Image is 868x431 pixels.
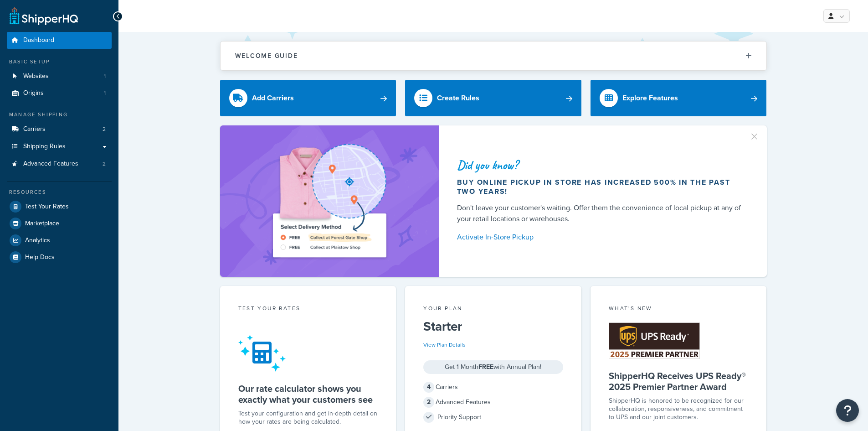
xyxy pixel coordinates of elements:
[7,68,112,85] li: Websites
[23,125,46,133] span: Carriers
[7,85,112,102] a: Origins1
[104,73,106,80] span: 1
[103,125,106,133] span: 2
[457,231,745,244] a: Activate In-Store Pickup
[478,362,493,372] strong: FREE
[423,382,434,393] span: 4
[104,89,106,97] span: 1
[457,178,745,196] div: Buy online pickup in store has increased 500% in the past two years!
[103,160,106,168] span: 2
[7,232,112,249] a: Analytics
[23,36,54,44] span: Dashboard
[423,319,563,334] h5: Starter
[238,383,378,405] h5: Our rate calculator shows you exactly what your customers see
[7,121,112,138] li: Carriers
[7,188,112,196] div: Resources
[423,397,434,408] span: 2
[238,410,378,426] div: Test your configuration and get in-depth detail on how your rates are being calculated.
[7,58,112,66] div: Basic Setup
[622,92,678,104] div: Explore Features
[423,411,563,424] div: Priority Support
[7,156,112,172] li: Advanced Features
[437,92,479,104] div: Create Rules
[7,68,112,85] a: Websites1
[7,121,112,138] a: Carriers2
[836,399,859,422] button: Open Resource Center
[423,396,563,409] div: Advanced Features
[423,360,563,374] div: Get 1 Month with Annual Plan!
[7,249,112,265] a: Help Docs
[7,32,112,49] a: Dashboard
[609,370,749,392] h5: ShipperHQ Receives UPS Ready® 2025 Premier Partner Award
[25,237,50,244] span: Analytics
[609,397,749,421] p: ShipperHQ is honored to be recognized for our collaboration, responsiveness, and commitment to UP...
[7,85,112,102] li: Origins
[220,80,396,116] a: Add Carriers
[238,304,378,315] div: Test your rates
[252,92,294,104] div: Add Carriers
[7,111,112,119] div: Manage Shipping
[23,73,49,80] span: Websites
[23,160,78,168] span: Advanced Features
[405,80,581,116] a: Create Rules
[423,341,466,349] a: View Plan Details
[7,138,112,155] a: Shipping Rules
[25,254,55,261] span: Help Docs
[235,52,298,59] h2: Welcome Guide
[7,156,112,172] a: Advanced Features2
[221,42,766,70] button: Welcome Guide
[23,89,44,97] span: Origins
[457,203,745,224] div: Don't leave your customer's waiting. Offer them the convenience of local pickup at any of your re...
[25,203,69,211] span: Test Your Rates
[7,215,112,232] a: Marketplace
[457,159,745,171] div: Did you know?
[7,198,112,215] a: Test Your Rates
[247,139,412,263] img: ad-shirt-map-b0359fc47e01cab431d101c4b569394f6a03f54285957d908178d52f29eb9668.png
[423,304,563,315] div: Your Plan
[609,304,749,315] div: What's New
[423,381,563,394] div: Carriers
[591,80,767,116] a: Explore Features
[25,220,59,228] span: Marketplace
[23,143,66,151] span: Shipping Rules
